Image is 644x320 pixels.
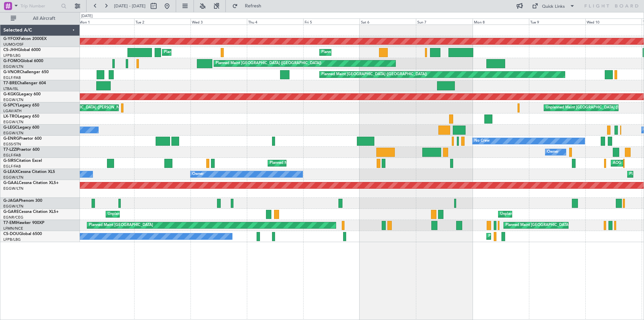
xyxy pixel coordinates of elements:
a: G-LEAXCessna Citation XLS [3,170,55,174]
input: Trip Number [20,1,59,11]
a: EGGW/LTN [3,131,23,136]
span: G-SIRS [3,159,16,163]
a: LGAV/ATH [3,108,21,113]
div: Wed 10 [585,18,642,25]
a: UUMO/OSF [3,42,23,47]
div: No Crew [474,136,490,146]
span: G-LEAX [3,170,18,174]
div: Thu 4 [247,18,303,25]
span: All Aircraft [17,16,71,21]
div: Tue 2 [134,18,191,25]
div: Planned Maint [GEOGRAPHIC_DATA] [505,220,570,230]
div: Planned Maint [GEOGRAPHIC_DATA] [89,220,153,230]
button: Refresh [229,1,269,11]
a: EGSS/STN [3,142,21,147]
div: Fri 5 [303,18,360,25]
a: EGLF/FAB [3,164,21,169]
a: EGGW/LTN [3,97,23,102]
div: Unplanned Maint Chester [108,209,151,219]
span: T7-EMI [3,221,16,225]
span: T7-LZZI [3,148,17,152]
div: Sat 6 [360,18,416,25]
div: Unplanned Maint Chester [500,209,543,219]
div: Planned Maint [GEOGRAPHIC_DATA] ([GEOGRAPHIC_DATA]) [270,158,375,168]
span: G-SPCY [3,103,18,107]
span: G-JAGA [3,199,19,203]
span: T7-BRE [3,81,17,85]
span: G-FOMO [3,59,20,63]
a: CS-JHHGlobal 6000 [3,48,41,52]
span: G-LEGC [3,126,18,130]
div: Planned Maint [GEOGRAPHIC_DATA] ([GEOGRAPHIC_DATA]) [488,231,594,241]
span: G-YFOX [3,37,19,41]
a: EGGW/LTN [3,64,23,69]
span: G-GAAL [3,181,19,185]
a: LX-TROLegacy 650 [3,115,39,119]
span: CS-DOU [3,232,19,236]
a: G-GARECessna Citation XLS+ [3,210,59,214]
a: LFPB/LBG [3,237,21,242]
a: EGLF/FAB [3,153,21,158]
a: T7-BREChallenger 604 [3,81,46,85]
a: EGGW/LTN [3,204,23,209]
div: Cleaning [GEOGRAPHIC_DATA] ([PERSON_NAME] Intl) [42,103,136,113]
button: Quick Links [529,1,578,11]
a: G-SPCYLegacy 650 [3,103,39,107]
div: Mon 1 [78,18,134,25]
span: G-VNOR [3,70,20,74]
a: LTBA/ISL [3,86,18,91]
a: G-YFOXFalcon 2000EX [3,37,47,41]
a: LFPB/LBG [3,53,21,58]
a: T7-EMIHawker 900XP [3,221,44,225]
span: G-ENRG [3,137,19,141]
div: Sun 7 [416,18,472,25]
span: G-GARE [3,210,19,214]
span: Refresh [239,4,267,8]
button: All Aircraft [7,13,73,24]
a: G-KGKGLegacy 600 [3,92,41,96]
a: EGLF/FAB [3,75,21,80]
div: Quick Links [542,3,565,10]
div: Planned Maint [GEOGRAPHIC_DATA] ([GEOGRAPHIC_DATA]) [216,58,321,68]
a: G-JAGAPhenom 300 [3,199,42,203]
a: EGGW/LTN [3,186,23,191]
div: Planned Maint [GEOGRAPHIC_DATA] ([GEOGRAPHIC_DATA]) [164,47,270,57]
span: CS-JHH [3,48,18,52]
a: G-ENRGPraetor 600 [3,137,42,141]
a: EGGW/LTN [3,120,23,125]
div: Owner [547,147,558,157]
span: LX-TRO [3,115,18,119]
a: G-VNORChallenger 650 [3,70,49,74]
a: T7-LZZIPraetor 600 [3,148,40,152]
div: Tue 9 [529,18,585,25]
a: G-FOMOGlobal 6000 [3,59,43,63]
a: EGNR/CEG [3,215,23,220]
div: Wed 3 [191,18,247,25]
div: Owner [192,169,204,179]
a: LFMN/NCE [3,226,23,231]
div: Planned Maint [GEOGRAPHIC_DATA] ([GEOGRAPHIC_DATA]) [321,70,427,80]
a: EGGW/LTN [3,175,23,180]
span: G-KGKG [3,92,19,96]
a: G-LEGCLegacy 600 [3,126,39,130]
div: Mon 8 [473,18,529,25]
a: G-SIRSCitation Excel [3,159,42,163]
a: G-GAALCessna Citation XLS+ [3,181,59,185]
div: [DATE] [81,13,93,19]
a: CS-DOUGlobal 6500 [3,232,42,236]
div: Planned Maint [GEOGRAPHIC_DATA] ([GEOGRAPHIC_DATA]) [321,47,427,57]
span: [DATE] - [DATE] [114,3,146,9]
